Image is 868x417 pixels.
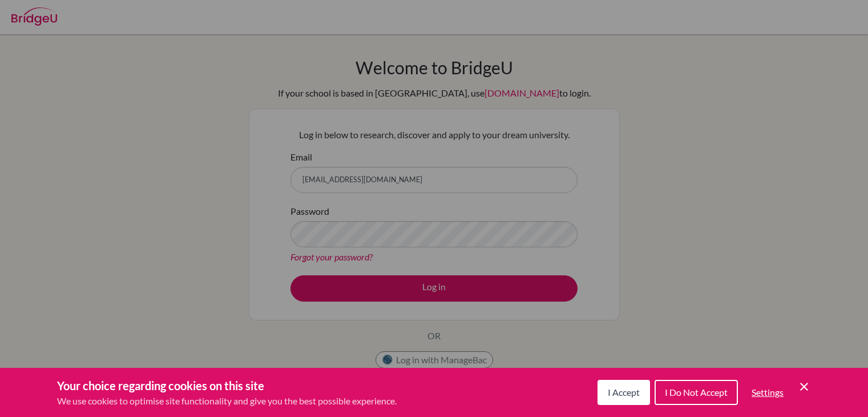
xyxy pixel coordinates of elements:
h3: Your choice regarding cookies on this site [57,377,397,394]
button: I Do Not Accept [655,380,738,405]
button: I Accept [597,380,650,405]
span: I Accept [608,387,640,398]
button: Settings [742,381,793,404]
p: We use cookies to optimise site functionality and give you the best possible experience. [57,394,397,408]
button: Save and close [797,380,811,394]
span: I Do Not Accept [665,387,728,398]
span: Settings [752,387,784,398]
